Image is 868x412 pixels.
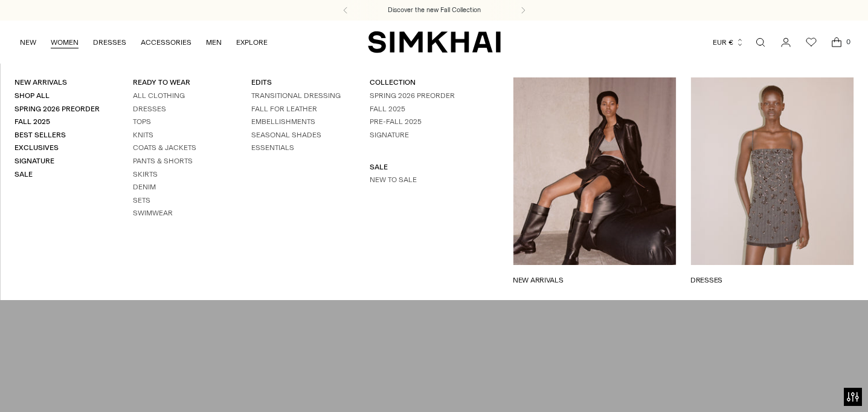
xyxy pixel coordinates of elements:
a: Open search modal [748,30,773,54]
a: SIMKHAI [368,30,501,54]
a: NEW [20,29,36,56]
a: Go to the account page [774,30,798,54]
a: EXPLORE [236,29,268,56]
a: Discover the new Fall Collection [388,5,481,15]
button: EUR € [713,29,744,56]
a: Wishlist [799,30,823,54]
a: DRESSES [93,29,126,56]
a: MEN [206,29,222,56]
span: 0 [843,36,854,47]
a: ACCESSORIES [141,29,191,56]
a: WOMEN [51,29,79,56]
a: Open cart modal [825,30,849,54]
